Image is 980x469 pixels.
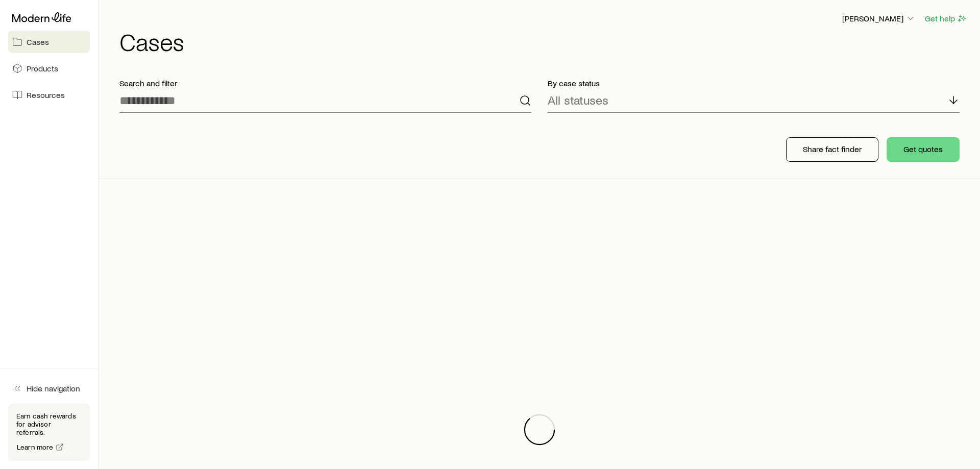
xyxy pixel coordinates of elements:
p: All statuses [548,93,608,107]
span: Learn more [17,443,54,451]
p: Search and filter [119,78,531,88]
button: Get help [924,13,968,24]
p: Share fact finder [803,144,862,154]
button: Hide navigation [8,377,90,400]
p: Earn cash rewards for advisor referrals. [16,412,82,436]
button: [PERSON_NAME] [842,13,916,25]
span: Products [27,63,58,73]
button: Get quotes [887,137,960,162]
p: [PERSON_NAME] [842,13,916,23]
a: Cases [8,31,90,53]
button: Share fact finder [786,137,878,162]
span: Resources [27,90,65,100]
p: By case status [548,78,960,88]
div: Earn cash rewards for advisor referrals.Learn more [8,404,90,461]
span: Hide navigation [27,383,80,393]
span: Cases [27,37,49,47]
a: Resources [8,84,90,106]
h1: Cases [119,29,968,54]
a: Products [8,57,90,80]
